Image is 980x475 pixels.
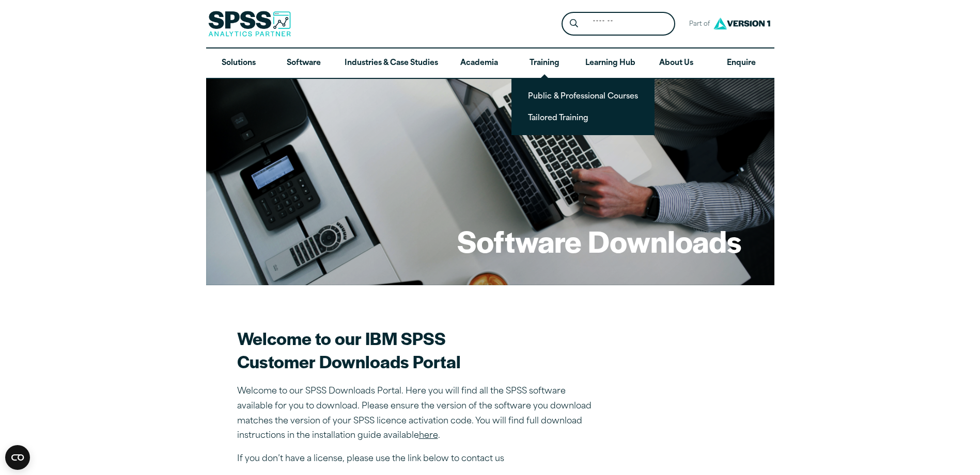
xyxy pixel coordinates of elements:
[5,445,30,470] button: Open CMP widget
[446,48,511,78] a: Academia
[419,432,438,440] a: here
[271,48,336,78] a: Software
[709,48,774,78] a: Enquire
[237,452,599,467] p: If you don’t have a license, please use the link below to contact us
[511,78,655,135] ul: Training
[577,48,644,78] a: Learning Hub
[336,48,446,78] a: Industries & Case Studies
[206,48,774,78] nav: Desktop version of site main menu
[457,221,741,261] h1: Software Downloads
[208,11,291,37] img: SPSS Analytics Partner
[562,12,675,36] form: Site Header Search Form
[237,326,599,373] h2: Welcome to our IBM SPSS Customer Downloads Portal
[570,19,578,28] svg: Search magnifying glass icon
[237,384,599,444] p: Welcome to our SPSS Downloads Portal. Here you will find all the SPSS software available for you ...
[511,48,577,78] a: Training
[644,48,709,78] a: About Us
[206,48,271,78] a: Solutions
[520,108,646,127] a: Tailored Training
[711,14,773,33] img: Version1 Logo
[520,86,646,105] a: Public & Professional Courses
[683,17,711,32] span: Part of
[564,14,583,34] button: Search magnifying glass icon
